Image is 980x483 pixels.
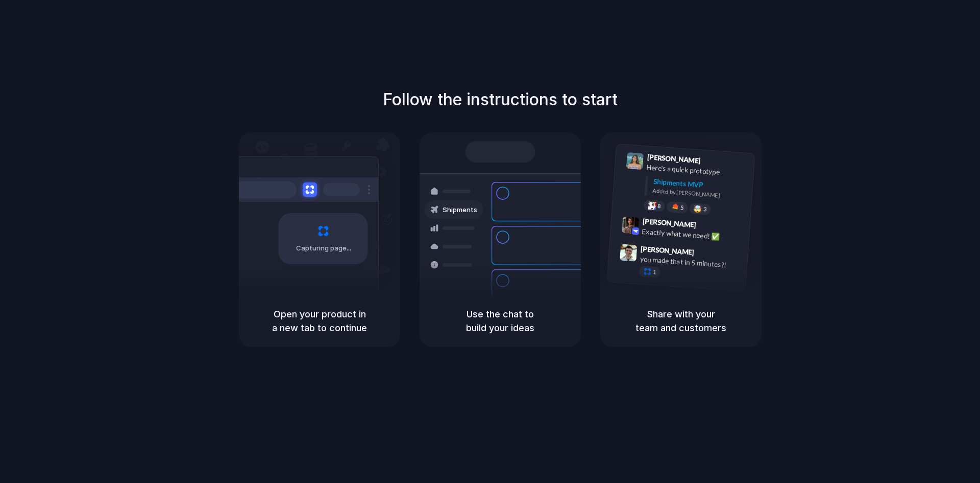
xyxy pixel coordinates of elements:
[443,205,477,215] span: Shipments
[694,205,702,213] div: 🤯
[640,254,742,271] div: you made that in 5 minutes?!
[657,203,661,209] span: 8
[699,221,720,233] span: 9:42 AM
[432,307,569,335] h5: Use the chat to build your ideas
[642,216,696,231] span: [PERSON_NAME]
[612,307,749,335] h5: Share with your team and customers
[296,243,353,254] span: Capturing page
[642,226,744,244] div: Exactly what we need! ✅
[703,206,707,212] span: 3
[680,205,684,211] span: 5
[646,162,748,179] div: Here's a quick prototype
[251,307,388,335] h5: Open your product in a new tab to continue
[653,269,656,275] span: 1
[697,248,718,260] span: 9:47 AM
[704,156,725,169] span: 9:41 AM
[652,187,746,201] div: Added by [PERSON_NAME]
[647,151,701,166] span: [PERSON_NAME]
[653,176,747,193] div: Shipments MVP
[641,243,695,258] span: [PERSON_NAME]
[383,87,618,112] h1: Follow the instructions to start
